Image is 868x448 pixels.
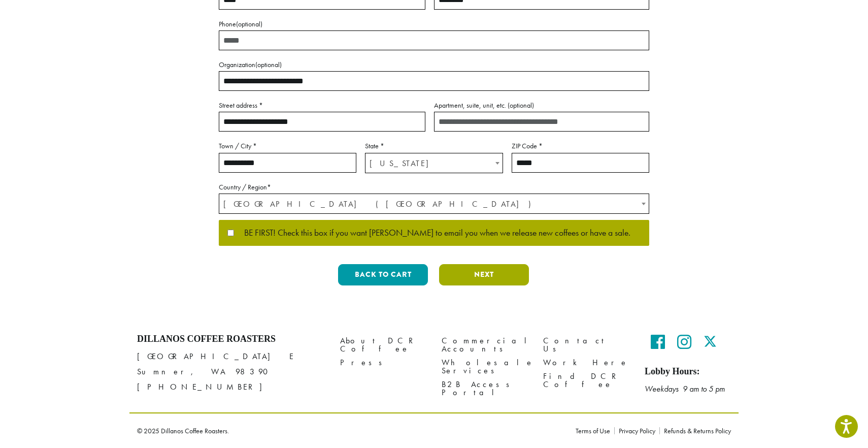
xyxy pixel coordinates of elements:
em: Weekdays 9 am to 5 pm [645,383,725,394]
span: State [365,153,503,173]
a: Press [340,356,426,370]
h5: Lobby Hours: [645,366,731,377]
a: Wholesale Services [442,356,528,378]
a: B2B Access Portal [442,378,528,400]
button: Back to cart [338,264,428,285]
span: (optional) [236,19,262,28]
span: United States (US) [219,194,649,214]
span: Country / Region [219,194,649,214]
label: Apartment, suite, unit, etc. [434,99,649,112]
label: ZIP Code [512,140,649,152]
a: Find DCR Coffee [543,370,629,392]
label: Street address [219,99,425,112]
p: [GEOGRAPHIC_DATA] E Sumner, WA 98390 [PHONE_NUMBER] [137,349,325,395]
button: Next [439,264,529,285]
a: Privacy Policy [614,427,659,434]
span: (optional) [508,101,534,110]
a: Commercial Accounts [442,334,528,356]
label: Town / City [219,140,356,152]
span: (optional) [255,60,282,69]
span: Pennsylvania [365,153,502,173]
label: Organization [219,58,649,71]
a: About DCR Coffee [340,334,426,356]
a: Contact Us [543,334,629,356]
a: Terms of Use [576,427,614,434]
input: BE FIRST! Check this box if you want [PERSON_NAME] to email you when we release new coffees or ha... [227,230,234,236]
a: Refunds & Returns Policy [659,427,731,434]
span: BE FIRST! Check this box if you want [PERSON_NAME] to email you when we release new coffees or ha... [234,229,630,238]
h4: Dillanos Coffee Roasters [137,334,325,345]
a: Work Here [543,356,629,370]
p: © 2025 Dillanos Coffee Roasters. [137,427,560,434]
label: State [365,140,503,152]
